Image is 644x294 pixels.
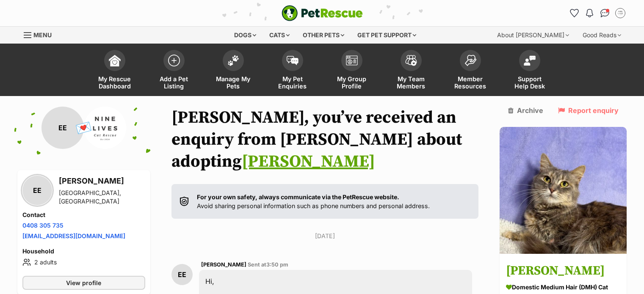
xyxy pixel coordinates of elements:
a: View profile [22,276,145,290]
p: [DATE] [171,231,479,240]
span: [PERSON_NAME] [201,261,246,268]
div: [GEOGRAPHIC_DATA], [GEOGRAPHIC_DATA] [59,189,145,206]
a: Member Resources [441,46,500,96]
a: Favourites [568,6,581,20]
ul: Account quick links [568,6,627,20]
a: [PERSON_NAME] [242,151,375,172]
a: Menu [24,27,58,42]
span: My Pet Enquiries [274,75,312,90]
span: Add a Pet Listing [155,75,193,90]
li: 2 adults [22,257,145,267]
span: My Team Members [392,75,430,90]
div: EE [171,264,193,285]
span: My Group Profile [333,75,371,90]
a: My Group Profile [322,46,381,96]
span: Manage My Pets [214,75,252,90]
div: Other pets [297,27,350,44]
a: Manage My Pets [204,46,263,96]
h1: [PERSON_NAME], you’ve received an enquiry from [PERSON_NAME] about adopting [171,107,479,173]
h4: Household [22,247,145,256]
div: EE [41,107,84,149]
a: Add a Pet Listing [144,46,204,96]
div: About [PERSON_NAME] [491,27,575,44]
span: 💌 [74,119,93,137]
div: Good Reads [577,27,627,44]
img: chat-41dd97257d64d25036548639549fe6c8038ab92f7586957e7f3b1b290dea8141.svg [600,9,609,17]
img: Nine Lives Cat Rescue profile pic [84,107,126,149]
a: Archive [508,107,543,114]
div: Domestic Medium Hair (DMH) Cat [506,283,620,292]
a: Support Help Desk [500,46,559,96]
p: Avoid sharing personal information such as phone numbers and personal address. [197,192,430,211]
img: manage-my-pets-icon-02211641906a0b7f246fdf0571729dbe1e7629f14944591b6c1af311fb30b64b.svg [227,55,239,66]
a: My Rescue Dashboard [85,46,144,96]
span: 3:50 pm [266,261,288,268]
div: Dogs [228,27,262,44]
h3: [PERSON_NAME] [506,262,620,281]
a: [EMAIL_ADDRESS][DOMAIN_NAME] [22,232,125,239]
img: add-pet-listing-icon-0afa8454b4691262ce3f59096e99ab1cd57d4a30225e0717b998d2c9b9846f56.svg [168,55,180,66]
span: Sent at [248,261,288,268]
button: Notifications [583,6,597,20]
strong: For your own safety, always communicate via the PetRescue website. [197,193,399,201]
img: dashboard-icon-eb2f2d2d3e046f16d808141f083e7271f6b2e854fb5c12c21221c1fb7104beca.svg [109,55,121,66]
span: Member Resources [451,75,489,90]
span: View profile [66,278,101,287]
img: member-resources-icon-8e73f808a243e03378d46382f2149f9095a855e16c252ad45f914b54edf8863c.svg [464,55,476,66]
div: EE [22,176,52,205]
img: help-desk-icon-fdf02630f3aa405de69fd3d07c3f3aa587a6932b1a1747fa1d2bba05be0121f9.svg [524,55,536,66]
a: Conversations [598,6,612,20]
img: notifications-46538b983faf8c2785f20acdc204bb7945ddae34d4c08c2a6579f10ce5e182be.svg [586,9,593,17]
h4: Contact [22,211,145,219]
span: Menu [33,31,52,38]
h3: [PERSON_NAME] [59,175,145,187]
span: Support Help Desk [511,75,549,90]
a: My Pet Enquiries [263,46,322,96]
img: group-profile-icon-3fa3cf56718a62981997c0bc7e787c4b2cf8bcc04b72c1350f741eb67cf2f40e.svg [346,55,358,66]
button: My account [614,6,627,20]
img: pet-enquiries-icon-7e3ad2cf08bfb03b45e93fb7055b45f3efa6380592205ae92323e6603595dc1f.svg [287,56,299,65]
a: Report enquiry [558,107,619,114]
img: Kelly Handsaker profile pic [616,9,625,17]
div: Get pet support [351,27,422,44]
a: My Team Members [381,46,441,96]
img: team-members-icon-5396bd8760b3fe7c0b43da4ab00e1e3bb1a5d9ba89233759b79545d2d3fc5d0d.svg [405,55,417,66]
a: 0408 305 735 [22,222,64,229]
a: PetRescue [282,5,363,21]
img: logo-e224e6f780fb5917bec1dbf3a21bbac754714ae5b6737aabdf751b685950b380.svg [282,5,363,21]
img: Ivana [500,127,627,254]
div: Cats [263,27,296,44]
span: My Rescue Dashboard [96,75,134,90]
